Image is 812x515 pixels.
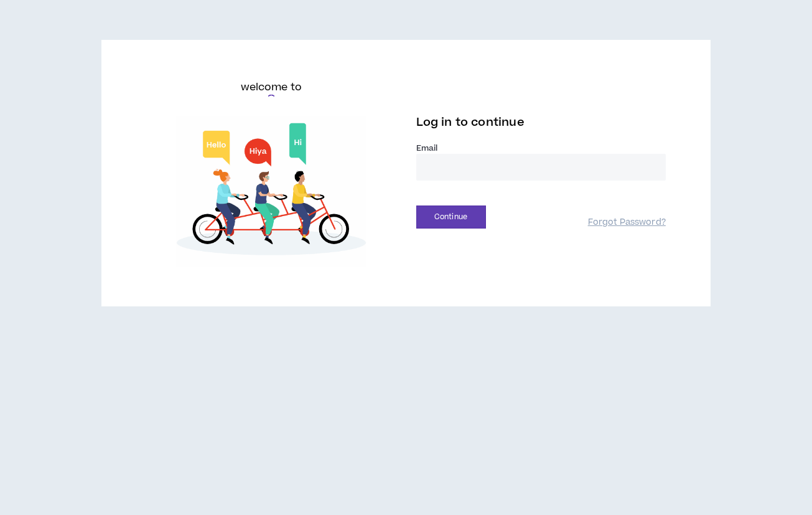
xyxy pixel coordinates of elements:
[146,116,396,267] img: Welcome to Wripple
[416,206,486,229] button: Continue
[416,115,525,130] span: Log in to continue
[241,80,302,95] h6: welcome to
[588,217,666,229] a: Forgot Password?
[416,143,666,154] label: Email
